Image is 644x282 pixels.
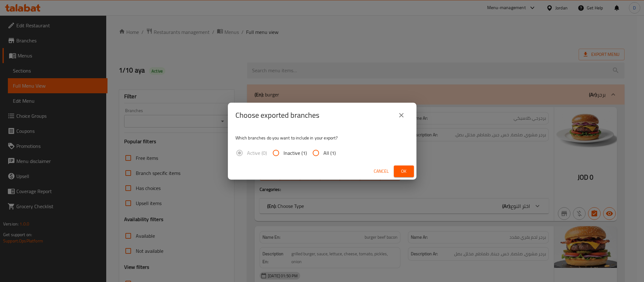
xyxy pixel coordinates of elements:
h2: Choose exported branches [235,110,319,120]
span: Cancel [374,167,389,175]
button: close [394,108,409,123]
span: All (1) [323,149,336,157]
button: Ok [394,165,414,177]
button: Cancel [371,165,391,177]
p: Which branches do you want to include in your export? [235,135,409,141]
span: Ok [399,167,409,175]
span: Active (0) [247,149,267,157]
span: Inactive (1) [283,149,307,157]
